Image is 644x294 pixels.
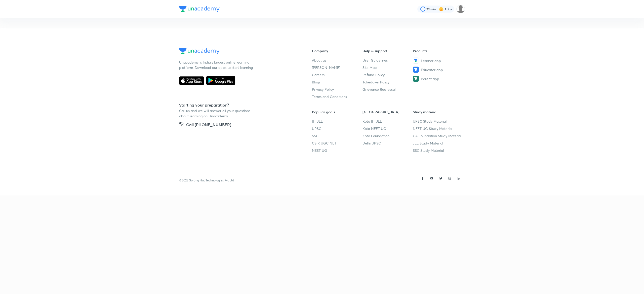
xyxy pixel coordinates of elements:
[413,109,463,115] h6: Study material
[312,109,363,115] h6: Popular goals
[312,119,363,124] a: IIT JEE
[312,94,363,99] a: Terms and Conditions
[179,48,220,54] img: Company Logo
[421,76,439,81] span: Parent app
[413,133,463,138] a: CA Foundation Study Material
[413,58,419,64] img: Learner app
[312,140,363,146] a: CSIR UGC NET
[363,126,413,131] a: Kota NEET UG
[363,72,413,77] a: Refund Policy
[312,79,363,85] a: Blogs
[363,48,413,54] h6: Help & support
[421,58,441,63] span: Learner app
[413,48,463,54] h6: Products
[421,67,443,72] span: Educator app
[363,119,413,124] a: Kota IIT JEE
[413,76,463,82] a: Parent app
[456,5,465,13] img: Nilesh
[413,67,419,73] img: Educator app
[179,108,255,119] p: Call us and we will answer all your questions about learning on Unacademy
[363,133,413,138] a: Kota Foundation
[312,72,363,77] a: Careers
[363,87,413,92] a: Grievance Redressal
[363,79,413,85] a: Takedown Policy
[413,76,419,82] img: Parent app
[312,87,363,92] a: Privacy Policy
[312,126,363,131] a: UPSC
[363,58,413,63] a: User Guidelines
[312,65,363,70] a: [PERSON_NAME]
[413,140,463,146] a: JEE Study Material
[312,148,363,153] a: NEET UG
[413,67,463,73] a: Educator app
[363,65,413,70] a: Site Map
[413,126,463,131] a: NEET UG Study Material
[312,72,325,77] span: Careers
[439,7,444,12] img: streak
[312,133,363,138] a: SSC
[413,148,463,153] a: SSC Study Material
[179,178,234,183] p: © 2025 Sorting Hat Technologies Pvt Ltd
[179,48,296,56] a: Company Logo
[179,102,296,108] h5: Starting your preparation?
[312,48,363,54] h6: Company
[179,122,231,129] a: Call [PHONE_NUMBER]
[179,6,220,12] img: Company Logo
[363,140,413,146] a: Delhi UPSC
[312,58,363,63] a: About us
[413,58,463,64] a: Learner app
[186,122,231,129] h5: Call [PHONE_NUMBER]
[413,119,463,124] a: UPSC Study Material
[179,60,255,70] p: Unacademy is India’s largest online learning platform. Download our apps to start learning
[363,109,413,115] h6: [GEOGRAPHIC_DATA]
